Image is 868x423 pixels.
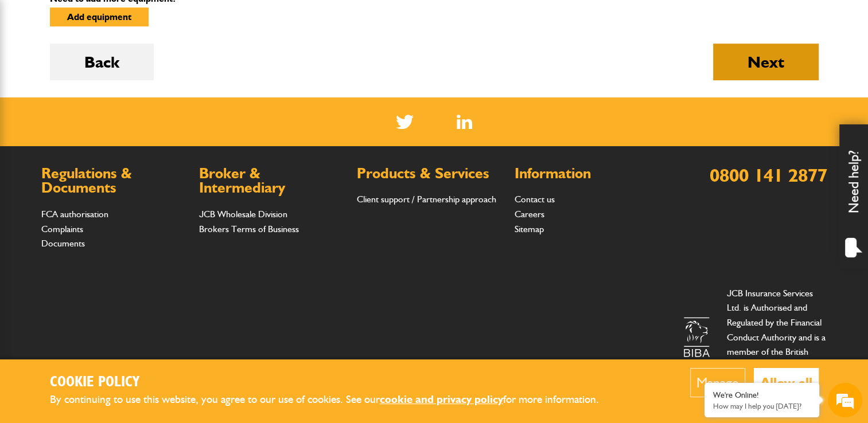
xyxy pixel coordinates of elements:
a: 0800 141 2877 [710,164,827,186]
button: Manage [690,368,745,397]
div: Chat with us now [60,64,193,79]
input: Enter your email address [15,140,209,165]
input: Enter your phone number [15,174,209,199]
a: cookie and privacy policy [380,393,503,406]
textarea: Type your message and hit 'Enter' [15,207,209,323]
a: Contact us [515,194,555,205]
h2: Products & Services [357,166,503,181]
p: By continuing to use this website, you agree to our use of cookies. See our for more information. [50,391,618,409]
h2: Information [515,166,661,181]
div: Minimize live chat window [188,6,216,33]
a: Documents [41,238,85,249]
button: Next [713,44,819,80]
button: Add equipment [50,7,149,26]
a: Sitemap [515,224,544,234]
img: Linked In [457,115,472,129]
h2: Regulations & Documents [41,166,188,195]
img: Twitter [396,115,414,129]
em: Start Chat [156,332,208,348]
a: LinkedIn [457,115,472,129]
p: How may I help you today? [713,402,811,410]
a: Complaints [41,224,83,234]
button: Allow all [754,368,819,397]
a: JCB Wholesale Division [199,209,287,220]
div: We're Online! [713,390,811,400]
button: Back [50,44,154,80]
p: JCB Insurance Services Ltd. is Authorised and Regulated by the Financial Conduct Authority and is... [727,286,827,389]
a: Brokers Terms of Business [199,224,299,234]
a: Careers [515,209,544,220]
a: Client support / Partnership approach [357,194,496,205]
h2: Cookie Policy [50,374,618,391]
img: d_20077148190_company_1631870298795_20077148190 [20,64,48,80]
h2: Broker & Intermediary [199,166,345,195]
input: Enter your last name [15,106,209,131]
a: FCA authorisation [41,209,108,220]
div: Need help? [839,124,868,268]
